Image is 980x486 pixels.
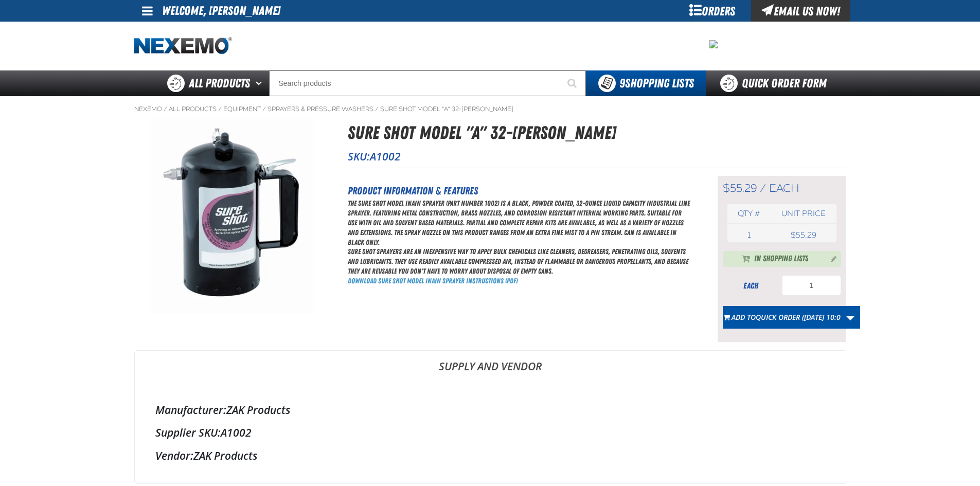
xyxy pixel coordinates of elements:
[370,149,401,164] span: A1002
[169,105,217,113] a: All Products
[268,105,373,113] a: Sprayers & Pressure Washers
[262,105,266,113] span: /
[155,425,825,440] div: A1002
[218,105,222,113] span: /
[771,228,836,242] td: $55.29
[252,70,269,96] button: Open All Products pages
[771,204,836,223] th: Unit price
[732,312,859,322] span: Add to
[134,37,232,55] img: Nexemo logo
[348,247,692,276] p: Sure Shot sprayers are an inexpensive way to apply bulk chemicals like cleaners, degreasers, pene...
[155,425,221,440] label: Supplier SKU:
[841,306,860,329] a: More Actions
[155,403,825,417] div: ZAK Products
[134,37,232,55] a: Home
[586,70,706,96] button: You have 9 Shopping Lists. Open to view details
[348,199,692,247] p: The Sure Shot Model inAin Sprayer (part number 1002) is a black, powder coated, 32-ounce liquid c...
[164,105,167,113] span: /
[619,76,694,91] span: Shopping Lists
[747,230,751,240] span: 1
[135,119,329,314] img: Sure Shot Model "A" 32-Ounce Sprayer
[348,149,846,164] p: SKU:
[269,70,586,96] input: Search
[134,105,846,113] nav: Breadcrumbs
[134,105,162,113] a: Nexemo
[375,105,379,113] span: /
[723,306,841,329] button: Add toQuick Order ([DATE] 10:07 AM)
[380,105,513,113] a: Sure Shot Model "A" 32-[PERSON_NAME]
[760,182,766,195] span: /
[706,70,846,96] a: Quick Order Form
[189,74,250,93] span: All Products
[155,448,193,463] label: Vendor:
[155,403,226,417] label: Manufacturer:
[754,253,808,265] span: In Shopping Lists
[782,275,841,296] input: Product Quantity
[823,252,839,264] button: Manage current product in the Shopping List
[756,312,859,322] span: Quick Order ([DATE] 10:07 AM)
[348,119,846,147] h1: Sure Shot Model "A" 32-[PERSON_NAME]
[348,277,518,285] a: Download Sure Shot Model inAin Sprayer Instructions (pdf)
[223,105,261,113] a: Equipment
[769,182,799,195] span: each
[619,76,625,91] strong: 9
[560,70,586,96] button: Start Searching
[155,448,825,463] div: ZAK Products
[709,40,718,48] img: fc2cee1a5a0068665dcafeeff0455850.jpeg
[727,204,771,223] th: Qty #
[723,182,757,195] span: $55.29
[348,183,692,199] h2: Product Information & Features
[723,280,779,292] div: each
[135,351,846,382] a: Supply and Vendor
